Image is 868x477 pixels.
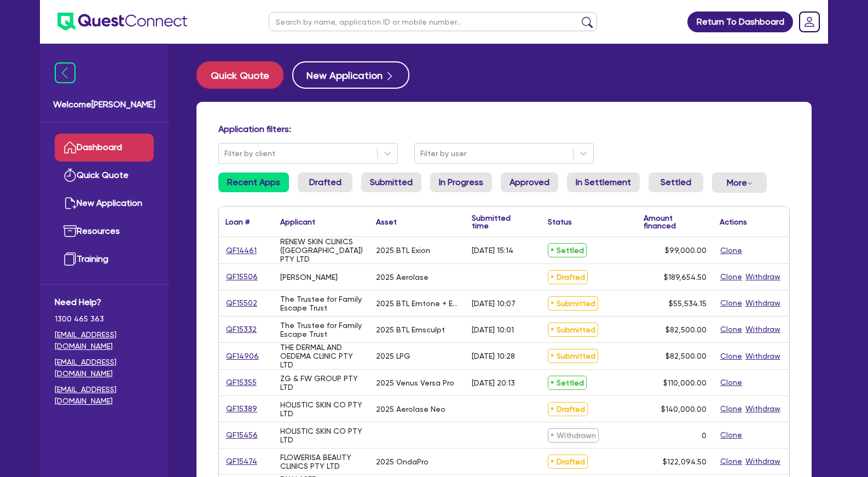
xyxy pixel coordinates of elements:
[720,455,743,468] button: Clone
[225,403,258,415] a: QF15389
[225,376,257,389] a: QF15355
[644,214,707,229] div: Amount financed
[55,296,154,309] span: Need Help?
[548,428,599,442] span: Withdrawn
[225,429,258,441] a: QF15456
[55,162,154,189] a: Quick Quote
[55,189,154,217] a: New Application
[720,323,743,336] button: Clone
[548,349,598,363] span: Submitted
[376,378,454,387] div: 2025 Venus Versa Pro
[225,455,258,468] a: QF15474
[196,61,283,89] button: Quick Quote
[55,134,154,162] a: Dashboard
[720,429,743,441] button: Clone
[361,173,421,192] a: Submitted
[225,323,257,336] a: QF15332
[687,12,793,32] a: Return To Dashboard
[225,271,258,283] a: QF15506
[376,299,459,308] div: 2025 BTL Emtone + Emsella appicator
[63,169,77,182] img: quick-quote
[720,218,747,226] div: Actions
[666,325,707,334] span: $82,500.00
[63,197,77,210] img: new-application
[376,325,445,334] div: 2025 BTL Emsculpt
[55,329,154,352] a: [EMAIL_ADDRESS][DOMAIN_NAME]
[745,403,781,415] button: Withdraw
[218,124,790,134] h4: Application filters:
[280,374,363,392] div: ZG & FW GROUP PTY LTD
[280,295,363,312] div: The Trustee for Family Escape Trust
[548,323,598,337] span: Submitted
[280,453,363,470] div: FLOWERISA BEAUTY CLINICS PTY LTD
[702,431,707,440] div: 0
[225,218,250,226] div: Loan #
[55,62,76,83] img: icon-menu-close
[472,352,515,360] div: [DATE] 10:28
[225,350,259,363] a: QF14906
[292,61,409,89] button: New Application
[430,173,492,192] a: In Progress
[795,8,824,36] a: Dropdown toggle
[280,427,363,444] div: HOLISTIC SKIN CO PTY LTD
[663,457,707,466] span: $122,094.50
[745,323,781,336] button: Withdraw
[501,173,558,192] a: Approved
[225,244,257,257] a: QF14461
[376,405,445,413] div: 2025 Aerolase Neo
[745,297,781,309] button: Withdraw
[548,455,588,469] span: Drafted
[548,270,588,284] span: Drafted
[280,218,315,226] div: Applicant
[720,244,743,257] button: Clone
[720,403,743,415] button: Clone
[55,245,154,273] a: Training
[472,299,516,308] div: [DATE] 10:07
[669,299,707,308] span: $55,534.15
[664,273,707,281] span: $189,654.50
[548,296,598,311] span: Submitted
[472,246,513,255] div: [DATE] 15:14
[53,98,155,111] span: Welcome [PERSON_NAME]
[376,273,429,281] div: 2025 Aerolase
[548,376,587,390] span: Settled
[720,376,743,389] button: Clone
[280,343,363,369] div: THE DERMAL AND OEDEMA CLINIC PTY LTD
[376,457,429,466] div: 2025 OndaPro
[665,246,707,255] span: $99,000.00
[548,218,572,226] div: Status
[567,173,640,192] a: In Settlement
[548,402,588,416] span: Drafted
[472,325,514,334] div: [DATE] 10:01
[196,61,292,89] a: Quick Quote
[225,297,258,309] a: QF15502
[280,321,363,338] div: The Trustee for Family Escape Trust
[649,173,703,192] a: Settled
[55,384,154,407] a: [EMAIL_ADDRESS][DOMAIN_NAME]
[280,273,338,281] div: [PERSON_NAME]
[298,173,352,192] a: Drafted
[720,297,743,309] button: Clone
[548,243,587,257] span: Settled
[269,12,597,31] input: Search by name, application ID or mobile number...
[376,352,410,360] div: 2025 LPG
[745,350,781,363] button: Withdraw
[376,246,430,255] div: 2025 BTL Exion
[720,350,743,363] button: Clone
[663,378,707,387] span: $110,000.00
[55,217,154,245] a: Resources
[218,173,289,192] a: Recent Apps
[57,13,187,31] img: quest-connect-logo-blue
[376,218,397,226] div: Asset
[280,400,363,418] div: HOLISTIC SKIN CO PTY LTD
[666,352,707,360] span: $82,500.00
[55,313,154,325] span: 1300 465 363
[720,271,743,283] button: Clone
[63,225,77,238] img: resources
[661,405,707,413] span: $140,000.00
[63,252,77,266] img: training
[472,378,515,387] div: [DATE] 20:13
[745,271,781,283] button: Withdraw
[712,173,767,193] button: Dropdown toggle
